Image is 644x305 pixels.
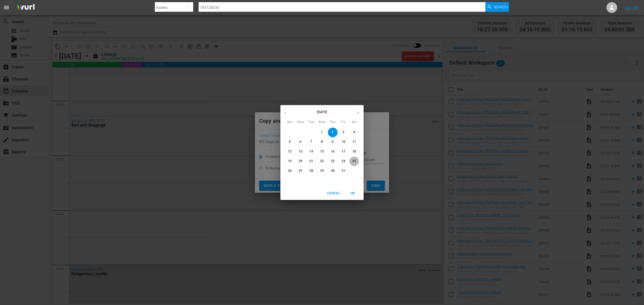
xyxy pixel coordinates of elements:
p: 4 [353,130,355,135]
button: 12 [285,147,295,157]
p: 6 [299,140,301,144]
span: Sat [349,120,359,125]
p: 25 [352,159,356,163]
p: 28 [309,169,313,173]
button: 26 [285,166,295,176]
p: 8 [321,140,323,144]
button: 25 [349,157,359,166]
button: Cancel [325,189,342,198]
button: 2 [328,128,338,137]
p: 18 [352,149,356,154]
button: 21 [306,157,316,166]
p: 12 [288,149,292,154]
p: 14 [309,149,313,154]
p: 9 [332,140,334,144]
button: 20 [296,157,305,166]
p: 10 [342,140,345,144]
button: 22 [317,157,327,166]
button: 9 [328,137,338,147]
button: 7 [306,137,316,147]
button: 30 [328,166,338,176]
p: 27 [299,169,302,173]
button: 23 [328,157,338,166]
p: 22 [320,159,324,163]
span: menu [3,4,10,11]
p: 13 [299,149,302,154]
p: 5 [289,140,291,144]
span: Wed [317,120,327,125]
button: 3 [339,128,348,137]
button: 10 [339,137,348,147]
p: 11 [352,140,356,144]
span: Search [493,2,508,12]
p: 17 [342,149,345,154]
button: 17 [339,147,348,157]
p: 23 [331,159,335,163]
button: 13 [296,147,305,157]
button: 31 [339,166,348,176]
button: 6 [296,137,305,147]
p: 2 [332,130,334,135]
p: 3 [342,130,344,135]
p: 15 [320,149,324,154]
span: Fri [339,120,348,125]
p: 19 [288,159,292,163]
button: 15 [317,147,327,157]
p: 16 [331,149,335,154]
p: 30 [331,169,335,173]
button: 1 [317,128,327,137]
span: Tue [306,120,316,125]
button: 19 [285,157,295,166]
button: OK [344,189,361,198]
p: 29 [320,169,324,173]
button: 27 [296,166,305,176]
p: [DATE] [291,110,353,114]
a: Sign Out [625,5,639,10]
button: 29 [317,166,327,176]
button: 8 [317,137,327,147]
span: Cancel [327,191,340,196]
button: 16 [328,147,338,157]
p: 7 [310,140,312,144]
p: 21 [309,159,313,163]
button: 18 [349,147,359,157]
button: 5 [285,137,295,147]
p: 1 [321,130,323,135]
button: 11 [349,137,359,147]
span: Sun [285,120,295,125]
span: Mon [296,120,305,125]
button: 28 [306,166,316,176]
span: OK [346,191,359,196]
button: 4 [349,128,359,137]
p: 20 [299,159,302,163]
p: 26 [288,169,292,173]
p: 31 [342,169,345,173]
button: 14 [306,147,316,157]
button: 24 [339,157,348,166]
img: ans4CAIJ8jUAAAAAAAAAAAAAAAAAAAAAAAAgQb4GAAAAAAAAAAAAAAAAAAAAAAAAJMjXAAAAAAAAAAAAAAAAAAAAAAAAgAT5G... [13,1,39,14]
span: Thu [328,120,338,125]
p: 24 [342,159,345,163]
